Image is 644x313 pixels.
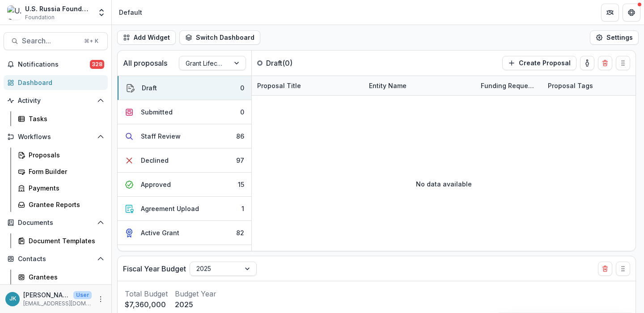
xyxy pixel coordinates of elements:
a: Dashboard [4,75,108,90]
div: 86 [236,131,244,141]
div: Submitted [141,107,173,117]
button: Delete card [598,56,612,70]
button: Approved15 [118,173,251,197]
div: Draft [142,83,157,93]
button: Staff Review86 [118,124,251,148]
button: Open entity switcher [95,4,108,21]
a: Grantee Reports [14,197,108,212]
span: Contacts [18,255,93,263]
button: Agreement Upload1 [118,197,251,221]
button: Submitted0 [118,100,251,124]
button: Search... [4,32,108,50]
a: Form Builder [14,164,108,179]
button: Drag [616,56,630,70]
button: Create Proposal [502,56,576,70]
div: U.S. Russia Foundation [25,4,92,13]
div: 1 [241,204,244,213]
p: [EMAIL_ADDRESS][DOMAIN_NAME] [23,300,92,308]
div: Default [119,8,142,17]
button: Notifications328 [4,57,108,72]
button: Get Help [623,4,640,21]
span: Activity [18,97,93,105]
p: Fiscal Year Budget [123,263,186,274]
button: Open Contacts [4,252,108,266]
button: Open Documents [4,216,108,230]
div: Jemile Kelderman [9,296,16,302]
div: Form Builder [29,167,101,176]
button: Settings [590,30,639,45]
button: Open Activity [4,93,108,108]
p: No data available [416,179,472,189]
a: Tasks [14,111,108,126]
span: 328 [90,60,104,69]
img: U.S. Russia Foundation [7,5,21,20]
button: Partners [601,4,619,21]
div: 82 [236,228,244,237]
span: Workflows [18,133,93,141]
div: 15 [238,180,244,189]
p: 2025 [175,299,216,310]
a: Document Templates [14,233,108,248]
button: More [95,294,106,305]
div: Entity Name [364,81,412,90]
div: Entity Name [364,76,475,95]
span: Documents [18,219,93,227]
div: Active Grant [141,228,179,237]
div: Approved [141,180,171,189]
div: Declined [141,156,169,165]
div: Proposal Title [252,76,364,95]
div: Funding Requested [475,81,542,90]
button: Declined97 [118,148,251,173]
div: 0 [240,107,244,117]
div: Grantees [29,272,101,282]
div: Dashboard [18,78,101,87]
div: Funding Requested [475,76,542,95]
a: Grantees [14,270,108,284]
p: [PERSON_NAME] [23,290,70,300]
span: Search... [22,37,79,45]
p: Draft ( 0 ) [266,58,333,68]
button: Drag [616,262,630,276]
a: Payments [14,181,108,195]
a: Proposals [14,148,108,162]
span: Notifications [18,61,90,68]
button: toggle-assigned-to-me [580,56,594,70]
p: $7,360,000 [125,299,168,310]
div: Proposals [29,150,101,160]
button: Draft0 [118,76,251,100]
p: User [73,291,92,299]
button: Add Widget [117,30,176,45]
div: ⌘ + K [82,36,100,46]
p: Budget Year [175,288,216,299]
div: Payments [29,183,101,193]
div: Proposal Tags [542,81,598,90]
div: Tasks [29,114,101,123]
div: Agreement Upload [141,204,199,213]
span: Foundation [25,13,55,21]
button: Switch Dashboard [179,30,260,45]
div: Staff Review [141,131,181,141]
div: Proposal Title [252,81,306,90]
button: Delete card [598,262,612,276]
div: 97 [236,156,244,165]
div: 0 [240,83,244,93]
button: Open Workflows [4,130,108,144]
nav: breadcrumb [115,6,146,19]
p: Total Budget [125,288,168,299]
div: Document Templates [29,236,101,245]
button: Active Grant82 [118,221,251,245]
p: All proposals [123,58,167,68]
div: Grantee Reports [29,200,101,209]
